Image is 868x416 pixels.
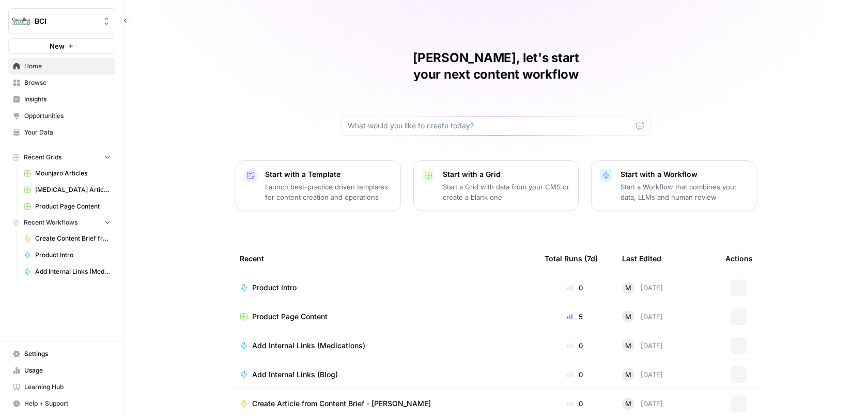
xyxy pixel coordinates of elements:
[8,108,115,124] a: Opportunities
[35,234,111,243] span: Create Content Brief from Keyword - Mounjaro
[8,150,115,165] button: Recent Grids
[8,75,115,91] a: Browse
[265,169,392,180] p: Start with a Template
[545,283,606,293] div: 0
[545,369,606,380] div: 0
[19,263,115,280] a: Add Internal Links (Medications)
[19,182,115,198] a: [MEDICAL_DATA] Articles
[35,202,111,211] span: Product Page Content
[8,124,115,141] a: Your Data
[8,395,115,412] button: Help + Support
[265,182,392,202] p: Launch best-practice driven templates for content creation and operations
[622,397,663,410] div: [DATE]
[240,244,528,273] div: Recent
[12,12,30,31] img: BCI Logo
[622,310,663,323] div: [DATE]
[24,382,111,392] span: Learning Hub
[252,369,338,380] span: Add Internal Links (Blog)
[35,267,111,276] span: Add Internal Links (Medications)
[252,311,328,322] span: Product Page Content
[622,244,661,273] div: Last Edited
[621,169,748,180] p: Start with a Workflow
[621,182,748,202] p: Start a Workflow that combines your data, LLMs and human review
[625,283,631,293] span: M
[625,398,631,409] span: M
[725,244,753,273] div: Actions
[24,218,78,227] span: Recent Workflows
[24,366,111,375] span: Usage
[24,95,111,104] span: Insights
[252,398,431,409] span: Create Article from Content Brief - [PERSON_NAME]
[622,339,663,352] div: [DATE]
[19,198,115,215] a: Product Page Content
[8,91,115,108] a: Insights
[240,283,528,293] a: Product Intro
[252,340,365,351] span: Add Internal Links (Medications)
[35,169,111,178] span: Mounjaro Articles
[35,250,111,260] span: Product Intro
[443,169,570,180] p: Start with a Grid
[35,16,97,26] span: BCI
[8,215,115,230] button: Recent Workflows
[8,58,115,75] a: Home
[240,398,528,409] a: Create Article from Content Brief - [PERSON_NAME]
[19,165,115,182] a: Mounjaro Articles
[24,78,111,87] span: Browse
[50,41,65,51] span: New
[545,311,606,322] div: 5
[24,128,111,137] span: Your Data
[591,160,756,211] button: Start with a WorkflowStart a Workflow that combines your data, LLMs and human review
[35,185,111,195] span: [MEDICAL_DATA] Articles
[8,346,115,362] a: Settings
[348,121,632,131] input: What would you like to create today?
[19,247,115,263] a: Product Intro
[625,311,631,322] span: M
[413,160,579,211] button: Start with a GridStart a Grid with data from your CMS or create a blank one
[236,160,401,211] button: Start with a TemplateLaunch best-practice driven templates for content creation and operations
[545,340,606,351] div: 0
[545,398,606,409] div: 0
[625,340,631,351] span: M
[19,230,115,247] a: Create Content Brief from Keyword - Mounjaro
[622,281,663,294] div: [DATE]
[240,311,528,322] a: Product Page Content
[8,8,115,34] button: Workspace: BCI
[625,369,631,380] span: M
[8,362,115,379] a: Usage
[240,369,528,380] a: Add Internal Links (Blog)
[341,50,651,83] h1: [PERSON_NAME], let's start your next content workflow
[622,368,663,381] div: [DATE]
[24,349,111,359] span: Settings
[240,340,528,351] a: Add Internal Links (Medications)
[24,62,111,71] span: Home
[443,182,570,202] p: Start a Grid with data from your CMS or create a blank one
[545,244,598,273] div: Total Runs (7d)
[24,153,61,162] span: Recent Grids
[252,283,297,293] span: Product Intro
[8,38,115,54] button: New
[24,399,111,408] span: Help + Support
[24,111,111,121] span: Opportunities
[8,379,115,395] a: Learning Hub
